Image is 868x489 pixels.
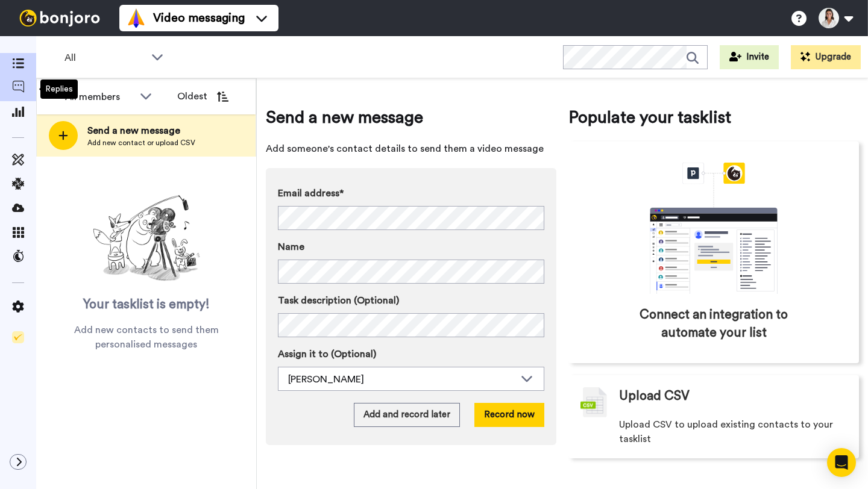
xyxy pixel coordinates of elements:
img: vm-color.svg [127,8,146,28]
span: Add someone's contact details to send them a video message [266,142,556,156]
img: bj-logo-header-white.svg [14,10,105,26]
button: Record now [474,403,544,427]
span: Send a new message [266,105,556,129]
span: Add new contact or upload CSV [87,138,195,148]
label: Task description (Optional) [278,293,544,308]
button: Oldest [168,84,237,108]
span: Video messaging [153,10,245,26]
span: Send a new message [87,123,195,138]
button: Invite [720,45,779,69]
span: Connect an integration to automate your list [620,306,808,342]
span: All [64,51,145,65]
label: Email address* [278,186,544,201]
div: animation [623,163,804,294]
div: Replies [40,79,78,99]
span: Your tasklist is empty! [83,296,210,314]
img: Checklist.svg [12,331,24,343]
img: csv-grey.png [580,387,607,417]
div: Open Intercom Messenger [827,448,856,477]
button: Add and record later [354,403,460,427]
span: Upload CSV to upload existing contacts to your tasklist [619,417,847,446]
div: [PERSON_NAME] [288,372,515,387]
span: Name [278,240,304,254]
button: Upgrade [791,45,861,69]
span: Populate your tasklist [568,105,859,129]
span: Add new contacts to send them personalised messages [54,323,238,352]
div: All members [65,90,134,104]
img: ready-set-action.png [86,190,207,287]
label: Assign it to (Optional) [278,347,544,361]
span: Upload CSV [619,387,690,405]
